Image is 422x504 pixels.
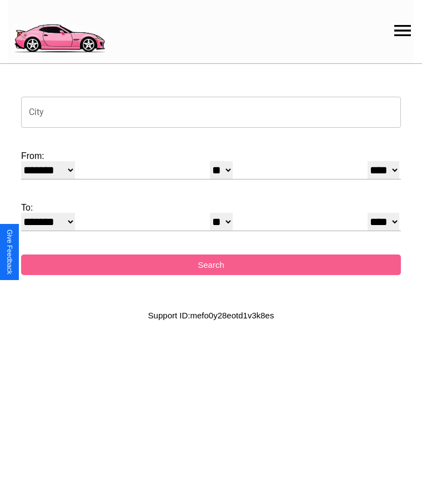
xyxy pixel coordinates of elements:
div: Give Feedback [6,229,13,275]
img: logo [8,6,110,56]
button: Search [21,255,401,275]
p: Support ID: mefo0y28eotd1v3k8es [148,308,274,323]
label: To: [21,203,401,213]
label: From: [21,151,401,161]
